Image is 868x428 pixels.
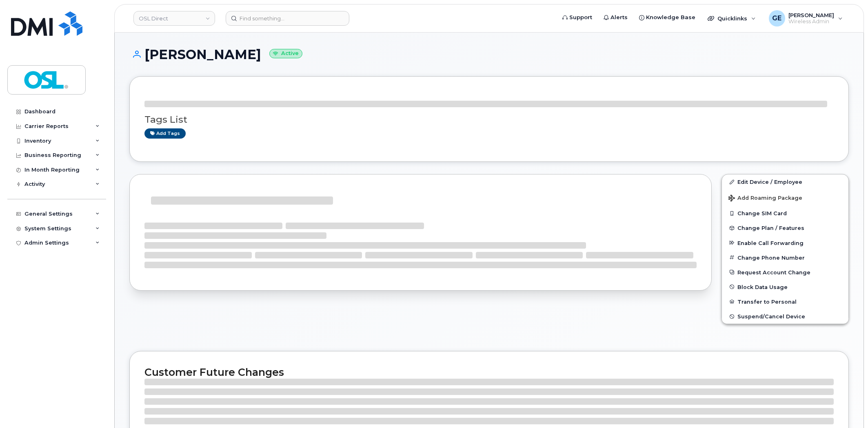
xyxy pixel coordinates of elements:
[722,174,848,189] a: Edit Device / Employee
[144,128,186,139] a: Add tags
[722,294,848,309] button: Transfer to Personal
[722,309,848,324] button: Suspend/Cancel Device
[722,206,848,221] button: Change SIM Card
[144,115,834,125] h3: Tags List
[269,49,302,58] small: Active
[722,280,848,294] button: Block Data Usage
[728,195,802,203] span: Add Roaming Package
[722,236,848,250] button: Enable Call Forwarding
[722,221,848,235] button: Change Plan / Features
[737,225,804,231] span: Change Plan / Features
[737,313,805,320] span: Suspend/Cancel Device
[722,250,848,265] button: Change Phone Number
[737,240,804,246] span: Enable Call Forwarding
[722,265,848,280] button: Request Account Change
[129,47,849,62] h1: [PERSON_NAME]
[144,366,834,378] h2: Customer Future Changes
[722,189,848,206] button: Add Roaming Package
